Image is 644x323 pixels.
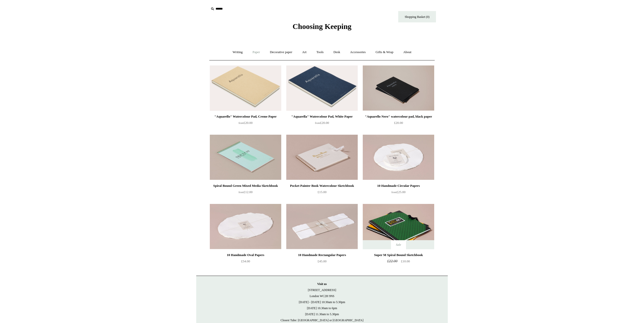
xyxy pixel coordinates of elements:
a: Writing [228,46,247,59]
img: "Aquarello Nero" watercolour pad, black paper [363,65,434,111]
strong: Visit us [317,282,327,286]
a: Spiral Bound Green Mixed Media Sketchbook Spiral Bound Green Mixed Media Sketchbook [210,135,281,180]
img: 10 Handmade Circular Papers [363,135,434,180]
a: Shopping Basket (0) [398,11,436,22]
div: Pocket Painter Book Watercolour Sketchbook [288,183,356,189]
img: Spiral Bound Green Mixed Media Sketchbook [210,135,281,180]
a: 10 Handmade Oval Papers 10 Handmade Oval Papers [210,204,281,249]
img: "Aquarella" Watercolour Pad, White Paper [286,65,358,111]
span: £20.00 [394,121,403,125]
a: About [399,46,416,59]
div: 10 Handmade Circular Papers [364,183,433,189]
a: Super M Spiral Bound Sketchbook Super M Spiral Bound Sketchbook Sale [363,204,434,249]
a: 10 Handmade Rectangular Papers 10 Handmade Rectangular Papers [286,204,358,249]
span: £54.00 [241,259,250,263]
a: Decorative paper [265,46,297,59]
span: Sale [391,240,406,249]
a: 10 Handmade Oval Papers £54.00 [210,252,281,273]
img: "Aquarello" Watercolour Pad, Creme Paper [210,65,281,111]
span: £20.00 [315,121,329,125]
a: Spiral Bound Green Mixed Media Sketchbook from£12.00 [210,183,281,203]
a: Tools [312,46,328,59]
img: 10 Handmade Rectangular Papers [286,204,358,249]
div: "Aquarello Nero" watercolour pad, black paper [364,114,433,120]
div: "Aquarella" Watercolour Pad, White Paper [288,114,356,120]
span: Choosing Keeping [293,22,351,30]
div: Spiral Bound Green Mixed Media Sketchbook [211,183,280,189]
a: Art [298,46,311,59]
span: £22.00 [387,259,397,263]
a: Pocket Painter Book Watercolour Sketchbook £15.00 [286,183,358,203]
img: Super M Spiral Bound Sketchbook [363,204,434,249]
img: 10 Handmade Oval Papers [210,204,281,249]
div: "Aquarello" Watercolour Pad, Creme Paper [211,114,280,120]
span: from [315,122,320,124]
a: Desk [329,46,345,59]
span: £20.00 [238,121,253,125]
a: Choosing Keeping [293,26,351,30]
a: "Aquarella" Watercolour Pad, White Paper from£20.00 [286,114,358,134]
a: "Aquarello Nero" watercolour pad, black paper £20.00 [363,114,434,134]
a: 10 Handmade Rectangular Papers £45.00 [286,252,358,273]
a: "Aquarello Nero" watercolour pad, black paper "Aquarello Nero" watercolour pad, black paper [363,65,434,111]
a: 10 Handmade Circular Papers 10 Handmade Circular Papers [363,135,434,180]
span: £45.00 [317,259,327,263]
a: "Aquarello" Watercolour Pad, Creme Paper from£20.00 [210,114,281,134]
div: 10 Handmade Oval Papers [211,252,280,258]
span: £12.00 [238,190,253,194]
a: "Aquarello" Watercolour Pad, Creme Paper "Aquarello" Watercolour Pad, Creme Paper [210,65,281,111]
div: 10 Handmade Rectangular Papers [288,252,356,258]
span: £15.00 [317,190,327,194]
span: from [238,191,244,194]
span: from [391,191,396,194]
span: from [238,122,244,124]
a: Accessories [346,46,370,59]
div: Super M Spiral Bound Sketchbook [364,252,433,258]
a: Gifts & Wrap [371,46,398,59]
a: 10 Handmade Circular Papers from£25.00 [363,183,434,203]
a: Paper [248,46,265,59]
span: £25.00 [391,190,406,194]
a: Pocket Painter Book Watercolour Sketchbook Pocket Painter Book Watercolour Sketchbook [286,135,358,180]
img: Pocket Painter Book Watercolour Sketchbook [286,135,358,180]
a: Super M Spiral Bound Sketchbook £22.00 £10.00 [363,252,434,273]
a: "Aquarella" Watercolour Pad, White Paper "Aquarella" Watercolour Pad, White Paper [286,65,358,111]
span: £10.00 [401,259,410,263]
